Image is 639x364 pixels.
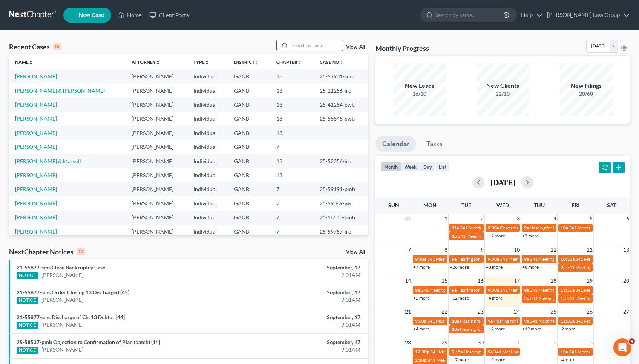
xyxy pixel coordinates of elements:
a: [PERSON_NAME] & [PERSON_NAME] [15,87,105,94]
span: 19 [586,276,593,285]
div: New Clients [477,81,529,90]
span: 341 Meeting for [PERSON_NAME] [493,349,561,355]
td: 13 [270,98,314,112]
span: 341 Meeting for [PERSON_NAME] [569,349,637,355]
span: 8 [444,245,448,254]
span: Wed [496,202,509,208]
a: +19 more [522,326,541,332]
div: NOTICE [17,347,38,354]
td: [PERSON_NAME] [126,182,187,196]
div: 10 [77,248,85,255]
span: 25 [550,307,557,316]
span: 341 Meeting for [PERSON_NAME] [530,287,598,293]
td: 25-59757-lrc [314,225,368,239]
div: NextChapter Notices [9,247,85,256]
span: 3 [516,214,521,223]
td: Individual [187,225,228,239]
span: 10a [561,225,568,231]
span: 2p [561,265,566,270]
span: 10a [561,349,568,355]
div: September, 17 [251,338,361,346]
a: 21-55877-sms Discharge of Ch. 13 Debtor [44] [17,314,125,320]
span: 26 [586,307,593,316]
a: Home [113,8,146,22]
td: GANB [228,154,270,168]
td: 7 [270,140,314,154]
div: 9:01AM [251,346,361,353]
span: Hearing for [PERSON_NAME] [493,318,552,324]
a: 21-55877-sms Order Closing 13 Discharged [45] [17,289,129,295]
i: unfold_more [254,60,259,65]
span: 23 [477,307,484,316]
span: 11a [452,225,459,231]
div: September, 17 [251,289,361,296]
span: 12:30p [415,349,429,355]
a: +4 more [559,357,575,362]
div: 9:01AM [251,296,361,304]
span: 22 [441,307,448,316]
td: Individual [187,182,228,196]
a: Chapterunfold_more [276,59,302,65]
td: GANB [228,182,270,196]
td: GANB [228,112,270,126]
a: [PERSON_NAME] [41,321,83,329]
span: 9a [524,318,529,324]
i: unfold_more [297,60,302,65]
td: 7 [270,211,314,225]
a: +19 more [486,357,505,362]
a: View All [346,249,365,255]
td: GANB [228,168,270,182]
a: [PERSON_NAME] & Marvell [15,158,81,164]
a: [PERSON_NAME] Law Group [543,8,630,22]
span: 11 [550,245,557,254]
span: 341 Meeting for [PERSON_NAME] [460,225,528,231]
td: Individual [187,98,228,112]
span: 9:30a [488,225,499,231]
a: +7 more [522,233,539,239]
div: Recent Cases [9,42,61,51]
span: 18 [550,276,557,285]
td: GANB [228,69,270,83]
a: +12 more [486,233,505,239]
td: [PERSON_NAME] [126,126,187,140]
span: 9:30a [488,287,499,293]
span: Thu [534,202,545,208]
td: GANB [228,84,270,98]
td: GANB [228,126,270,140]
span: 9a [524,287,529,293]
span: 9a [488,318,493,324]
td: 25-52356-lrc [314,154,368,168]
a: [PERSON_NAME] [15,130,57,136]
span: 341 Meeting for [PERSON_NAME] [500,256,568,262]
a: [PERSON_NAME] [15,115,57,122]
td: Individual [187,126,228,140]
span: 6 [625,214,630,223]
span: 10:30a [561,256,575,262]
div: 20/60 [560,90,613,98]
td: [PERSON_NAME] [126,84,187,98]
a: 21-55877-sms Close Bankruptcy Case [17,264,105,271]
a: +4 more [413,326,430,332]
span: 2 [553,338,557,347]
a: [PERSON_NAME] [15,214,57,220]
a: [PERSON_NAME] [41,296,83,304]
span: 1p [452,233,457,239]
a: [PERSON_NAME] [15,228,57,235]
h2: [DATE] [490,178,515,186]
td: [PERSON_NAME] [126,112,187,126]
td: [PERSON_NAME] [126,98,187,112]
i: unfold_more [205,60,209,65]
td: GANB [228,140,270,154]
span: 29 [441,338,448,347]
td: 25-57931-sms [314,69,368,83]
td: 13 [270,112,314,126]
td: Individual [187,154,228,168]
div: September, 17 [251,264,361,271]
span: 9a [524,225,529,231]
span: 341 Meeting for [PERSON_NAME] [421,287,489,293]
span: Hearing for [PERSON_NAME] [464,349,523,355]
span: 9a [488,349,493,355]
td: [PERSON_NAME] [126,140,187,154]
td: 13 [270,168,314,182]
span: 31 [404,214,412,223]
